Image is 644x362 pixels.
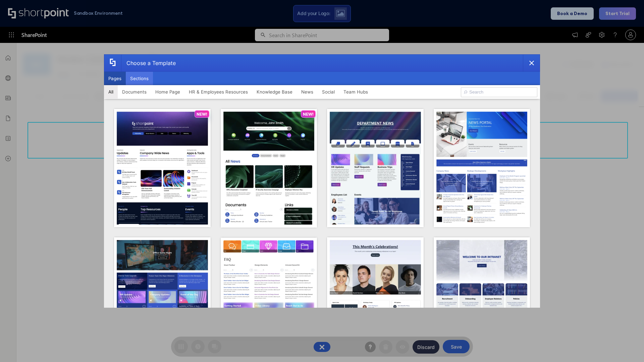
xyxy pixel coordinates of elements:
button: Knowledge Base [252,85,297,99]
button: Pages [104,72,126,85]
button: Sections [126,72,153,85]
div: Choose a Template [121,55,176,71]
button: News [297,85,318,99]
p: NEW! [197,112,207,117]
button: Team Hubs [339,85,372,99]
button: All [104,85,118,99]
button: Documents [118,85,151,99]
button: HR & Employees Resources [184,85,252,99]
iframe: Chat Widget [610,330,644,362]
input: Search [461,87,537,97]
button: Social [318,85,339,99]
p: NEW! [303,112,314,117]
div: template selector [104,54,540,308]
button: Home Page [151,85,184,99]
